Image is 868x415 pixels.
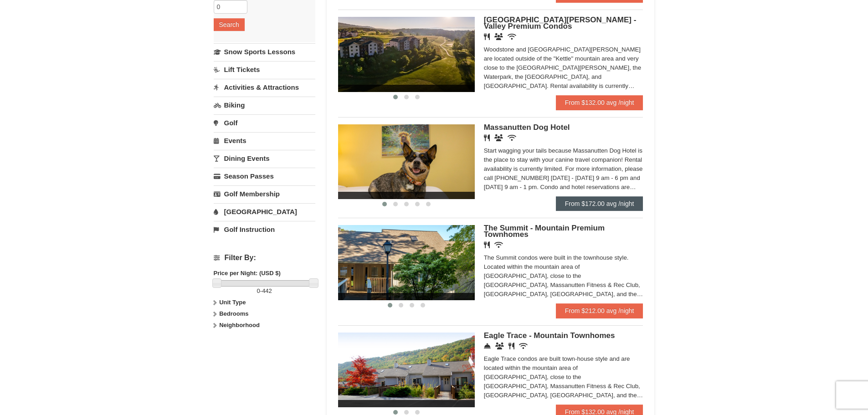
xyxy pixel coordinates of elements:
strong: Unit Type [219,299,246,306]
a: Activities & Attractions [214,79,315,96]
strong: Neighborhood [219,322,260,328]
i: Wireless Internet (free) [508,134,516,141]
a: Season Passes [214,168,315,184]
span: Eagle Trace - Mountain Townhomes [484,331,615,340]
i: Restaurant [508,343,514,349]
a: Golf Membership [214,185,315,202]
a: From $212.00 avg /night [556,303,643,318]
a: Golf [214,114,315,131]
a: Events [214,132,315,149]
span: 0 [257,287,260,294]
div: Start wagging your tails because Massanutten Dog Hotel is the place to stay with your canine trav... [484,146,643,192]
i: Restaurant [484,33,490,40]
div: Woodstone and [GEOGRAPHIC_DATA][PERSON_NAME] are located outside of the "Kettle" mountain area an... [484,45,643,91]
a: Lift Tickets [214,61,315,78]
div: The Summit condos were built in the townhouse style. Located within the mountain area of [GEOGRAP... [484,253,643,299]
span: 442 [262,287,272,294]
a: Dining Events [214,150,315,167]
h4: Filter By: [214,254,315,262]
div: Eagle Trace condos are built town-house style and are located within the mountain area of [GEOGRA... [484,354,643,400]
span: The Summit - Mountain Premium Townhomes [484,224,605,239]
a: Golf Instruction [214,221,315,238]
i: Banquet Facilities [494,33,503,40]
span: Massanutten Dog Hotel [484,123,570,132]
a: From $172.00 avg /night [556,196,643,211]
a: Biking [214,97,315,113]
i: Concierge Desk [484,343,491,349]
a: From $132.00 avg /night [556,95,643,110]
i: Wireless Internet (free) [494,241,503,248]
label: - [214,287,315,296]
i: Restaurant [484,241,490,248]
i: Restaurant [484,134,490,141]
i: Banquet Facilities [494,134,503,141]
button: Search [214,18,245,31]
a: Snow Sports Lessons [214,43,315,60]
strong: Bedrooms [219,310,248,317]
span: [GEOGRAPHIC_DATA][PERSON_NAME] - Valley Premium Condos [484,15,637,31]
i: Wireless Internet (free) [508,33,516,40]
i: Wireless Internet (free) [519,343,528,349]
a: [GEOGRAPHIC_DATA] [214,203,315,220]
i: Conference Facilities [495,343,504,349]
strong: Price per Night: (USD $) [214,270,281,277]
